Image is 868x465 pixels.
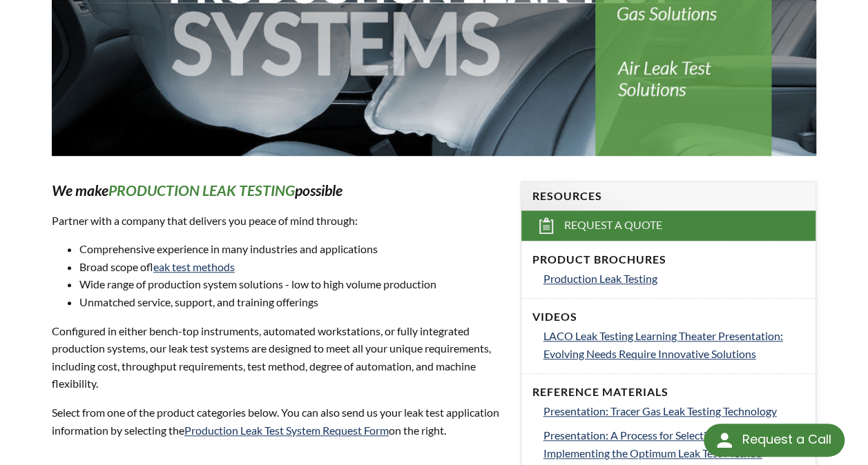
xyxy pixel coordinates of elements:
li: Comprehensive experience in many industries and applications [79,240,504,258]
a: Presentation: A Process for Selecting and Implementing the Optimum Leak Test Method [543,426,805,462]
strong: PRODUCTION LEAK TESTING [108,181,295,199]
p: Select from one of the product categories below. You can also send us your leak test application ... [52,404,504,439]
div: Request a Call [704,424,845,457]
h4: Resources [532,189,805,204]
a: Production Leak Test System Request Form [184,424,389,437]
p: Partner with a company that delivers you peace of mind through: [52,212,504,230]
div: Request a Call [742,424,831,455]
li: Broad scope of [79,258,504,276]
img: round button [713,429,735,451]
a: LACO Leak Testing Learning Theater Presentation: Evolving Needs Require Innovative Solutions [543,327,805,362]
a: Production Leak Testing [543,270,805,288]
a: leak test methods [153,260,235,273]
span: Presentation: A Process for Selecting and Implementing the Optimum Leak Test Method [543,428,762,459]
em: We make possible [52,181,343,199]
a: Request a Quote [521,210,816,241]
a: Presentation: Tracer Gas Leak Testing Technology [543,402,805,420]
span: LACO Leak Testing Learning Theater Presentation: Evolving Needs Require Innovative Solutions [543,329,783,360]
p: Configured in either bench-top instruments, automated workstations, or fully integrated productio... [52,322,504,393]
span: Presentation: Tracer Gas Leak Testing Technology [543,404,777,417]
h4: Reference Materials [532,385,805,399]
span: Request a Quote [564,218,662,232]
h4: Product Brochures [532,253,805,267]
h4: Videos [532,310,805,324]
span: Production Leak Testing [543,272,657,285]
li: Wide range of production system solutions - low to high volume production [79,275,504,293]
li: Unmatched service, support, and training offerings [79,293,504,311]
